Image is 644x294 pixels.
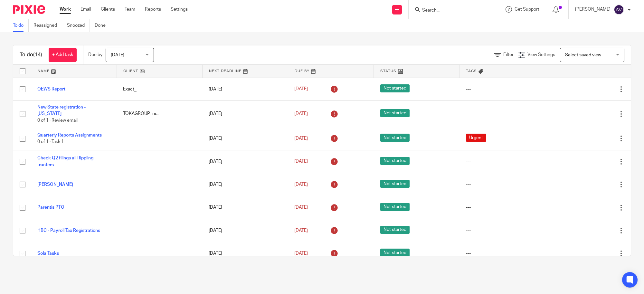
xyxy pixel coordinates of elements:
span: Not started [380,157,410,165]
a: Sola Tasks [37,251,59,256]
a: Parentis PTO [37,205,64,210]
input: Search [421,8,479,14]
span: [DATE] [294,159,308,164]
td: [DATE] [202,196,288,219]
span: [DATE] [294,136,308,141]
span: Not started [380,134,410,142]
span: Not started [380,109,410,117]
span: [DATE] [294,228,308,233]
a: [PERSON_NAME] [37,182,73,187]
span: [DATE] [294,111,308,116]
a: Work [60,6,71,13]
td: [DATE] [202,173,288,196]
td: [DATE] [202,219,288,242]
span: [DATE] [294,182,308,187]
div: --- [466,181,539,188]
span: [DATE] [111,53,124,57]
span: Get Support [515,7,539,12]
span: [DATE] [294,87,308,91]
td: [DATE] [202,242,288,265]
span: Tags [466,69,477,73]
span: Not started [380,226,410,234]
img: svg%3E [614,5,624,15]
td: [DATE] [202,100,288,127]
div: --- [466,110,539,117]
a: Quarterly Reports Assignments [37,133,102,138]
a: Done [95,19,110,32]
span: [DATE] [294,251,308,256]
a: OEWS Report [37,87,65,91]
span: Not started [380,203,410,211]
td: TOKAGROUP, Inc. [117,100,202,127]
div: --- [466,204,539,211]
a: Email [80,6,91,13]
span: Urgent [466,134,486,142]
a: To do [13,19,29,32]
h1: To do [20,52,42,58]
a: Reassigned [33,19,62,32]
div: --- [466,86,539,92]
span: Filter [503,52,514,57]
span: Not started [380,249,410,257]
td: [DATE] [202,127,288,150]
a: Check Q2 filings all Rippling tranfers [37,156,93,167]
td: Exact_ [117,78,202,100]
span: Not started [380,84,410,92]
span: Not started [380,180,410,188]
span: 0 of 1 · Task 1 [37,139,64,144]
span: [DATE] [294,205,308,210]
span: (14) [33,52,42,57]
a: Clients [101,6,115,13]
span: View Settings [527,52,555,57]
td: [DATE] [202,78,288,100]
a: Settings [171,6,188,13]
img: Pixie [13,5,45,14]
a: Reports [145,6,161,13]
div: --- [466,158,539,165]
div: --- [466,227,539,234]
p: [PERSON_NAME] [575,6,611,13]
a: New State registration - [US_STATE] [37,105,86,116]
p: Due by [88,52,102,58]
span: Select saved view [565,53,601,57]
td: [DATE] [202,150,288,173]
a: Team [125,6,135,13]
div: --- [466,250,539,257]
a: + Add task [49,48,77,62]
a: HBC - Payroll Tax Registrations [37,228,100,233]
a: Snoozed [67,19,90,32]
span: 0 of 1 · Review email [37,118,78,123]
